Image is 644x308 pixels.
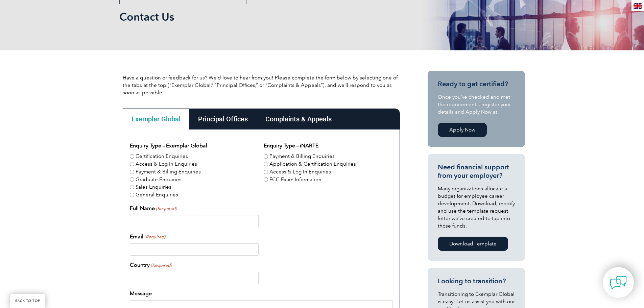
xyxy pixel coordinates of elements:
h1: Contact Us [119,10,379,23]
div: Exemplar Global [123,109,189,129]
label: Graduate Enquiries [136,176,182,184]
p: Have a question or feedback for us? We’d love to hear from you! Please complete the form below by... [123,74,400,96]
img: contact-chat.png [610,274,627,291]
label: Country [130,261,172,269]
label: Sales Enquiries [136,183,171,191]
legend: Enquiry Type – iNARTE [264,142,318,150]
span: (Required) [144,234,165,240]
label: FCC Exam Information [269,176,321,184]
legend: Enquiry Type – Exemplar Global [130,142,207,150]
p: Many organizations allocate a budget for employee career development. Download, modify and use th... [438,185,515,230]
span: (Required) [150,262,172,269]
label: Payment & Billing Enquiries [269,152,335,160]
h3: Need financial support from your employer? [438,163,515,180]
label: General Enquiries [136,191,178,199]
label: Access & Log In Enquiries [269,168,331,176]
div: Principal Offices [189,109,257,129]
span: (Required) [155,205,177,212]
label: Payment & Billing Enquiries [136,168,201,176]
label: Access & Log In Enquiries [136,160,197,168]
h3: Ready to get certified? [438,80,515,88]
label: Email [130,233,165,241]
img: en [634,3,642,9]
label: Full Name [130,204,177,212]
a: Download Template [438,237,508,251]
label: Certification Enquiries [136,152,188,160]
h3: Looking to transition? [438,277,515,285]
p: Once you’ve checked and met the requirements, register your details and Apply Now at [438,93,515,116]
a: Apply Now [438,123,487,137]
label: Application & Certification Enquiries [269,160,356,168]
div: Complaints & Appeals [257,109,340,129]
a: BACK TO TOP [10,294,45,308]
label: Message [130,289,152,298]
